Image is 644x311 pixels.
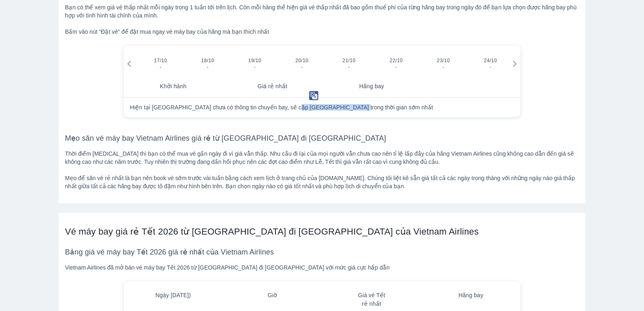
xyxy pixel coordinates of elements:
[65,247,579,257] h3: Bảng giá vé máy bay Tết 2026 giá rẻ nhất của Vietnam Airlines
[295,57,308,64] span: 20/10
[428,291,514,300] div: Hãng bay
[65,133,579,143] h3: Mẹo săn vé máy bay Vietnam Airlines giá rẻ từ [GEOGRAPHIC_DATA] đi [GEOGRAPHIC_DATA]
[65,150,579,190] div: Thời điểm [MEDICAL_DATA] thì bạn có thể mua vé gần ngày đi vì giá vẫn thấp. Nhu cầu đi lại của mọ...
[65,263,579,272] div: Vietnam Airlines đã mở bán vé máy bay Tết 2026 từ [GEOGRAPHIC_DATA] đi [GEOGRAPHIC_DATA] với mức ...
[238,64,271,70] span: -
[285,64,319,70] span: -
[379,64,413,70] span: -
[322,76,421,98] th: Hãng bay
[223,76,322,98] th: Giá rẻ nhất
[130,104,514,111] div: Hiện tại [GEOGRAPHIC_DATA] chưa có thông tin chuyến bay, sẽ cập [GEOGRAPHIC_DATA] trong thời gian...
[329,291,415,308] div: Giá vé Tết rẻ nhất
[154,57,167,64] span: 17/10
[390,57,403,64] span: 22/10
[248,57,261,64] span: 19/10
[130,291,216,300] div: Ngày [DATE])
[473,64,507,70] span: -
[229,291,315,300] div: Giờ
[65,226,579,237] h2: Vé máy bay giá rẻ Tết 2026 từ [GEOGRAPHIC_DATA] đi [GEOGRAPHIC_DATA] của Vietnam Airlines
[484,57,497,64] span: 24/10
[437,57,450,64] span: 23/10
[124,76,223,98] th: Khởi hành
[124,76,520,117] table: simple table
[65,3,579,36] div: Bạn có thể xem giá vé thấp nhất mỗi ngày trong 1 tuần tới trên lịch. Còn mỗi hàng thể hiện giá vé...
[332,64,366,70] span: -
[426,64,460,70] span: -
[191,64,224,70] span: -
[343,57,356,64] span: 21/10
[143,64,177,70] span: -
[201,57,214,64] span: 18/10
